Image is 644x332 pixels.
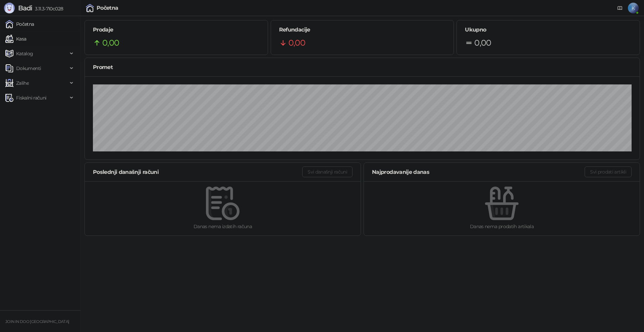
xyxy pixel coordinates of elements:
[32,6,63,12] span: 3.11.3-710c028
[96,223,350,230] div: Danas nema izdatih računa
[628,3,639,13] span: K
[93,26,260,34] h5: Prodaje
[102,37,119,49] span: 0,00
[614,3,625,13] a: Dokumentacija
[97,5,118,11] div: Početna
[474,37,491,49] span: 0,00
[16,91,46,105] span: Fiskalni računi
[16,62,41,75] span: Dokumenti
[5,17,34,31] a: Početna
[372,168,585,176] div: Najprodavanije danas
[585,167,632,177] button: Svi prodati artikli
[5,319,69,324] small: JOIN IN DOO [GEOGRAPHIC_DATA]
[465,26,632,34] h5: Ukupno
[5,32,26,46] a: Kasa
[375,223,629,230] div: Danas nema prodatih artikala
[279,26,446,34] h5: Refundacije
[18,4,32,12] span: Badi
[16,47,33,60] span: Katalog
[302,167,353,177] button: Svi današnji računi
[288,37,305,49] span: 0,00
[93,168,302,176] div: Poslednji današnji računi
[93,63,632,71] div: Promet
[4,3,15,13] img: Logo
[16,76,29,90] span: Zalihe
